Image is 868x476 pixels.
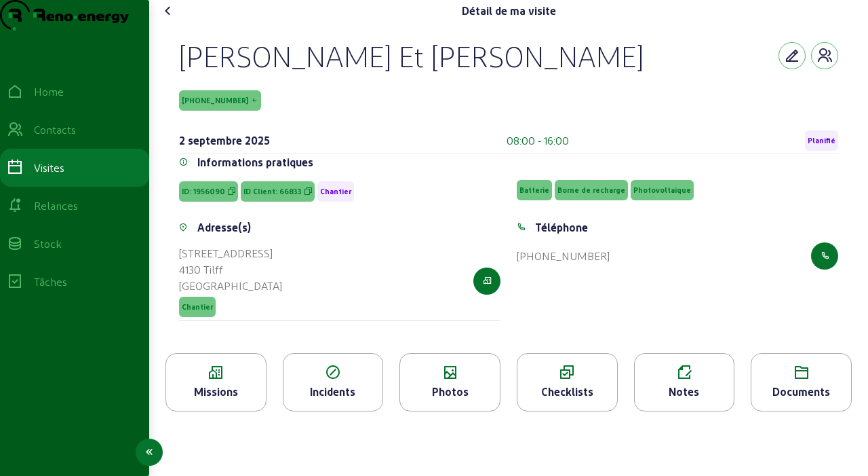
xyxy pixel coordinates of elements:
span: Chantier [320,187,351,196]
div: [PERSON_NAME] Et [PERSON_NAME] [179,38,644,73]
span: Chantier [182,302,213,312]
div: 4130 Tilff [179,261,282,278]
div: Informations pratiques [197,154,313,170]
span: ID: 1956090 [182,187,225,196]
span: Batterie [519,185,549,195]
div: Contacts [34,122,76,138]
div: Stock [34,236,62,252]
div: Détail de ma visite [462,3,556,19]
div: Relances [34,198,78,214]
div: 2 septembre 2025 [179,132,270,149]
div: [GEOGRAPHIC_DATA] [179,278,282,294]
div: Checklists [517,384,617,400]
div: Documents [751,384,851,400]
div: Incidents [283,384,383,400]
div: Téléphone [535,219,588,236]
span: Planifié [808,136,835,145]
div: [STREET_ADDRESS] [179,245,282,261]
div: 08:00 - 16:00 [507,132,569,149]
span: ID Client: 66833 [243,187,302,196]
div: Photos [400,384,500,400]
span: Photovoltaique [633,185,691,195]
span: [PHONE_NUMBER] [182,96,248,105]
div: Tâches [34,274,67,290]
div: Notes [635,384,734,400]
div: Visites [34,160,64,176]
div: Missions [166,384,266,400]
div: Adresse(s) [197,219,251,236]
span: Borne de recharge [557,185,625,195]
div: Home [34,84,64,100]
div: [PHONE_NUMBER] [517,248,610,264]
